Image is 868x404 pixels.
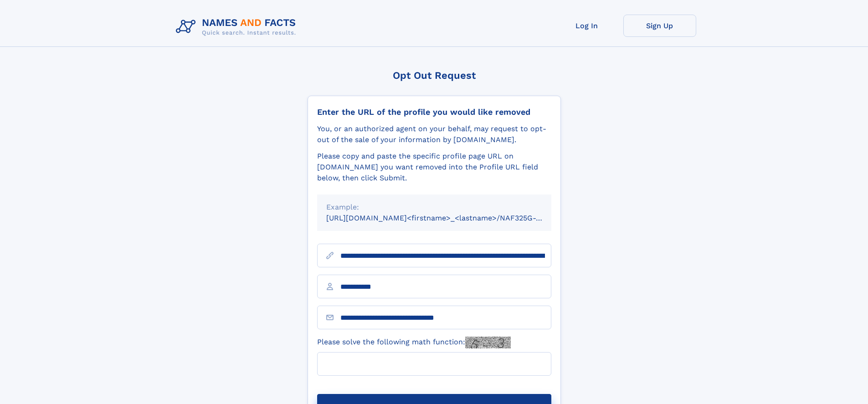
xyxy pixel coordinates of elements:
div: Opt Out Request [308,70,561,81]
small: [URL][DOMAIN_NAME]<firstname>_<lastname>/NAF325G-xxxxxxxx [326,214,569,222]
div: Example: [326,202,542,213]
a: Log In [550,15,623,37]
div: Please copy and paste the specific profile page URL on [DOMAIN_NAME] you want removed into the Pr... [317,151,551,184]
div: Enter the URL of the profile you would like removed [317,107,551,117]
label: Please solve the following math function: [317,337,511,348]
div: You, or an authorized agent on your behalf, may request to opt-out of the sale of your informatio... [317,123,551,145]
img: Logo Names and Facts [172,15,303,39]
a: Sign Up [623,15,696,37]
